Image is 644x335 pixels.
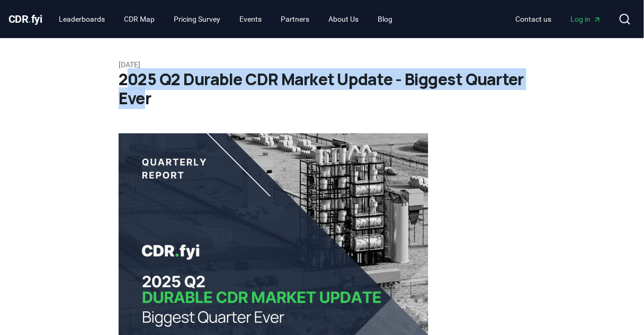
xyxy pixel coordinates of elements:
[273,10,318,29] a: Partners
[119,70,525,108] h1: 2025 Q2 Durable CDR Market Update - Biggest Quarter Ever
[51,10,401,29] nav: Main
[116,10,164,29] a: CDR Map
[51,10,114,29] a: Leaderboards
[8,13,42,25] span: CDR fyi
[166,10,229,29] a: Pricing Survey
[119,59,525,70] p: [DATE]
[370,10,401,29] a: Blog
[507,10,560,29] a: Contact us
[562,10,610,29] a: Log in
[571,14,602,24] span: Log in
[8,12,42,26] a: CDR.fyi
[320,10,368,29] a: About Us
[507,10,610,29] nav: Main
[29,13,32,25] span: .
[231,10,271,29] a: Events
